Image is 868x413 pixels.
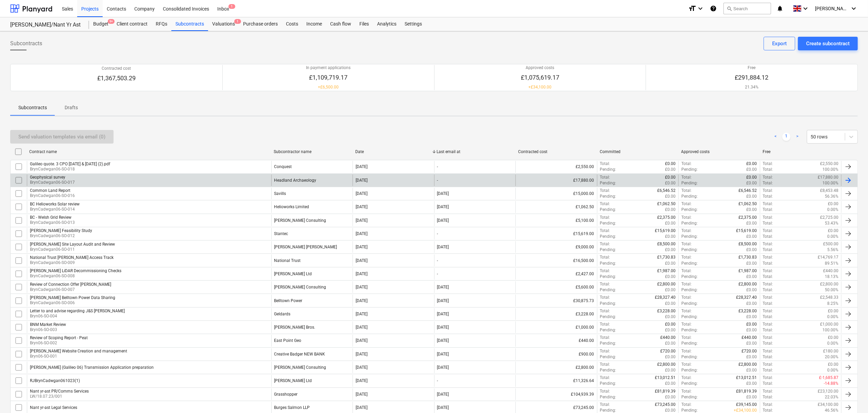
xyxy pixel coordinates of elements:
[356,312,368,316] div: [DATE]
[763,308,773,314] p: Total :
[274,312,291,316] div: Geldards
[827,301,838,307] p: 8.25%
[355,149,431,154] div: Date
[515,308,597,320] div: £3,228.00
[763,287,773,293] p: Total :
[747,167,757,172] p: £0.00
[521,73,559,82] p: £1,075,619.17
[806,39,850,48] div: Create subcontract
[89,17,113,31] div: Budget
[657,201,676,207] p: £1,062.50
[30,228,92,233] div: [PERSON_NAME] Feasibility Study
[739,281,757,287] p: £2,800.00
[515,389,597,400] div: £104,939.39
[515,295,597,306] div: £30,875.73
[724,3,771,14] button: Search
[763,261,773,266] p: Total :
[515,348,597,360] div: £900.00
[437,164,438,169] div: -
[681,308,692,314] p: Total :
[825,261,838,266] p: 89.51%
[515,228,597,239] div: £15,619.00
[735,73,769,82] p: £291,884.12
[515,161,597,172] div: £2,550.00
[747,220,757,226] p: £0.00
[793,133,801,141] a: Next page
[600,207,616,213] p: Pending :
[771,133,780,141] a: Previous page
[437,312,449,316] div: [DATE]
[356,245,368,249] div: [DATE]
[356,285,368,290] div: [DATE]
[823,241,838,247] p: £500.00
[356,231,368,236] div: [DATE]
[763,167,773,172] p: Total :
[30,206,80,212] p: BrynCadwgan06-SO-014
[437,245,449,249] div: [DATE]
[600,314,616,320] p: Pending :
[665,314,676,320] p: £0.00
[600,261,616,266] p: Pending :
[820,295,838,300] p: £2,548.33
[515,241,597,253] div: £9,000.00
[681,175,692,180] p: Total :
[152,17,171,31] a: RFQs
[600,167,616,172] p: Pending :
[681,194,698,199] p: Pending :
[820,281,838,287] p: £2,800.00
[736,228,757,234] p: £15,619.00
[518,149,594,154] div: Contracted cost
[665,161,676,167] p: £0.00
[97,66,136,71] p: Contracted cost
[764,37,795,50] button: Export
[739,308,757,314] p: £3,228.00
[763,281,773,287] p: Total :
[850,4,858,13] i: keyboard_arrow_down
[600,175,610,180] p: Total :
[600,241,610,247] p: Total :
[827,207,838,213] p: 0.00%
[30,287,111,293] p: BrynCadwgan06-SO-007
[665,194,676,199] p: £0.00
[356,191,368,196] div: [DATE]
[665,247,676,253] p: £0.00
[30,255,114,260] div: National Trust [PERSON_NAME] Access Track
[515,175,597,186] div: £17,880.00
[373,17,401,31] a: Analytics
[274,298,303,303] div: Belltown Power
[515,375,597,386] div: £11,326.64
[763,295,773,300] p: Total :
[437,285,449,290] div: [DATE]
[655,295,676,300] p: £28,327.40
[739,268,757,274] p: £1,987.00
[818,175,838,180] p: £17,880.00
[739,215,757,220] p: £2,375.00
[30,247,115,252] p: BrynCadwgan06-SO-011
[600,274,616,280] p: Pending :
[665,234,676,239] p: £0.00
[274,245,337,249] div: Pell Frischmann
[274,191,286,196] div: Savills
[30,166,110,172] p: BrynCadwgan06-SO-018
[600,201,610,207] p: Total :
[777,4,783,13] i: notifications
[228,4,235,9] span: 1
[736,295,757,300] p: £28,327.40
[356,258,368,263] div: [DATE]
[234,19,241,24] span: 1
[681,188,692,194] p: Total :
[274,271,312,276] div: Dulas Ltd
[113,17,152,31] a: Client contract
[688,4,696,13] i: format_size
[827,314,838,320] p: 0.00%
[681,321,692,327] p: Total :
[274,178,317,183] div: Headland Archaeology
[356,178,368,183] div: [DATE]
[801,4,810,13] i: keyboard_arrow_down
[401,17,426,31] a: Settings
[834,380,868,413] iframe: Chat Widget
[665,287,676,293] p: £0.00
[30,188,75,193] div: Common Land Report
[747,274,757,280] p: £0.00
